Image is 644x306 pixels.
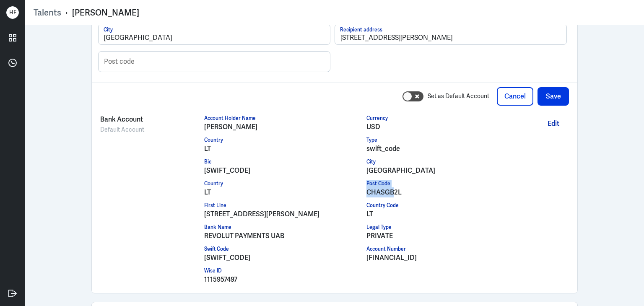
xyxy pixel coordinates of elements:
[72,7,139,18] div: [PERSON_NAME]
[204,231,367,241] div: REVOLUT PAYMENTS UAB
[204,202,367,209] div: First Line
[366,245,529,253] div: Account Number
[204,144,367,154] div: LT
[366,158,529,166] div: City
[204,245,367,253] div: Swift Code
[100,114,171,124] p: Bank Account
[99,24,330,44] input: City
[366,231,529,241] div: PRIVATE
[204,114,367,122] div: Account Holder Name
[538,87,569,106] button: Save
[204,166,367,176] div: [SWIFT_CODE]
[204,253,367,263] div: [SWIFT_CODE]
[366,202,529,209] div: Country Code
[497,87,533,106] button: Cancel
[366,180,529,187] div: Post Code
[204,187,367,197] div: LT
[100,126,144,133] span: Default Account
[204,275,367,285] div: 1115957497
[204,158,367,166] div: Bic
[99,52,330,72] input: Post code
[366,114,529,122] div: Currency
[204,180,367,187] div: Country
[366,253,529,263] div: [FINANCIAL_ID]
[204,267,367,275] div: Wise ID
[366,136,529,144] div: Type
[335,24,566,44] input: Recipient address
[538,114,569,133] button: Edit
[366,209,529,219] div: LT
[428,92,489,101] label: Set as Default Account
[204,223,367,231] div: Bank Name
[366,187,529,197] div: CHASGB2L
[366,223,529,231] div: Legal Type
[61,7,72,18] p: ›
[204,209,367,219] div: [STREET_ADDRESS][PERSON_NAME]
[204,122,367,132] div: [PERSON_NAME]
[366,144,529,154] div: swift_code
[366,166,529,176] div: [GEOGRAPHIC_DATA]
[6,6,19,19] div: H F
[366,122,529,132] div: USD
[204,136,367,144] div: Country
[34,7,61,18] a: Talents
